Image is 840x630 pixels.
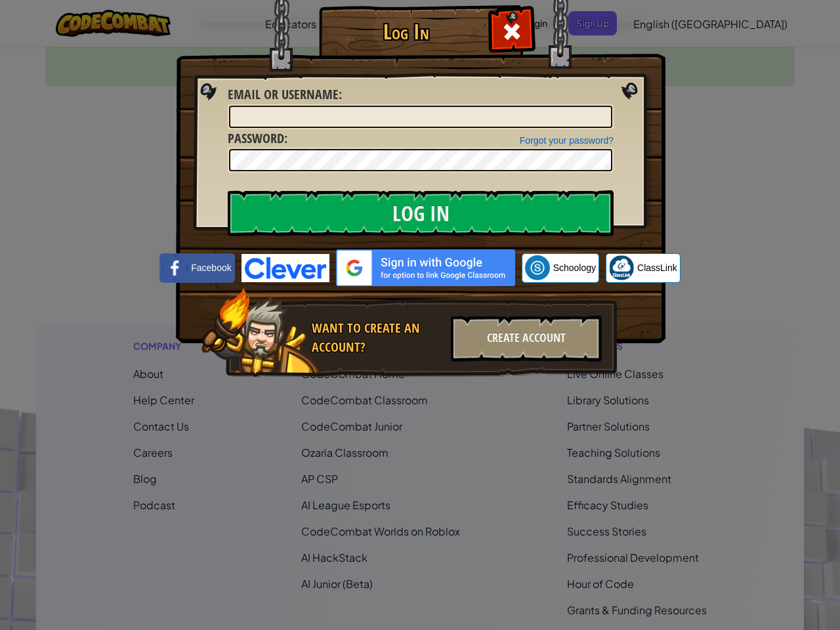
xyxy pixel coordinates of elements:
a: Forgot your password? [520,135,614,146]
span: Email or Username [228,85,339,103]
img: facebook_small.png [163,255,188,280]
span: ClassLink [637,261,677,274]
div: Create Account [451,316,602,362]
span: Facebook [191,261,231,274]
span: Schoology [553,261,596,274]
span: Password [228,129,284,147]
input: Log In [228,190,614,236]
div: Want to create an account? [312,319,443,356]
label: : [228,85,342,104]
img: clever-logo-blue.png [241,254,329,282]
h1: Log In [322,20,490,43]
img: schoology.png [525,255,550,280]
img: classlink-logo-small.png [609,255,634,280]
label: : [228,129,287,148]
img: gplus_sso_button2.svg [336,249,515,286]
